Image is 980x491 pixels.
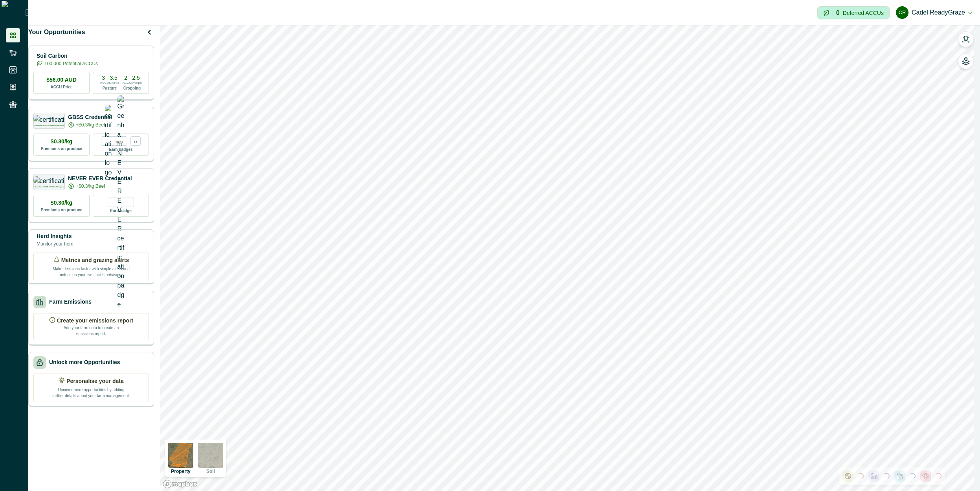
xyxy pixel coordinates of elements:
[168,443,193,468] img: property preview
[49,358,120,366] p: Unlock more Opportunities
[102,75,117,81] p: 3 - 3.5
[51,137,72,146] p: $0.30/kg
[52,264,130,278] p: Make decisions faster with simple alerts and metrics on your livestock’s behaviour.
[206,469,215,474] p: Soil
[110,207,131,214] p: Earn badge
[35,186,64,188] p: Greenham NEVER EVER Beef Program
[163,480,197,489] a: Mapbox logo
[34,125,64,126] p: Greenham Beef Sustainability Standard
[160,25,974,491] canvas: Map
[52,385,130,399] p: Uncover more opportunities by adding further details about your farm management.
[130,136,141,146] div: more credentials avaialble
[46,76,77,84] p: $56.00 AUD
[171,469,190,474] p: Property
[843,10,884,16] p: Deferred ACCUs
[105,105,112,177] img: certification logo
[123,85,141,91] p: Cropping
[115,139,123,144] p: Tier 1
[37,232,73,240] p: Herd Insights
[117,95,125,309] img: Greenham NEVER EVER certification badge
[198,443,223,468] img: soil preview
[124,75,140,81] p: 2 - 2.5
[68,113,112,121] p: GBSS Credential
[51,199,72,207] p: $0.30/kg
[836,10,840,16] p: 0
[44,60,98,67] p: 100,000 Potential ACCUs
[68,174,132,183] p: NEVER EVER Credential
[76,183,105,190] p: +$0.3/kg Beef
[134,139,137,144] p: 1+
[37,52,98,60] p: Soil Carbon
[100,81,119,85] p: ACCUs/ha/pa
[33,115,65,123] img: certification logo
[50,84,72,90] p: ACCU Price
[41,207,83,213] p: Premiums on produce
[33,176,65,184] img: certification logo
[62,325,121,337] p: Add your farm data to create an emissions report.
[123,81,142,85] p: ACCUs/ha/pa
[103,85,117,91] p: Pasture
[109,146,132,152] p: Earn badges
[76,121,105,128] p: +$0.3/kg Beef
[37,240,73,247] p: Monitor your herd
[49,298,92,306] p: Farm Emissions
[2,1,26,24] img: Logo
[41,146,83,152] p: Premiums on produce
[57,317,134,325] p: Create your emissions report
[28,27,85,37] p: Your Opportunities
[896,3,972,22] button: Cadel ReadyGrazeCadel ReadyGraze
[61,256,129,264] p: Metrics and grazing alerts
[66,377,124,385] p: Personalise your data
